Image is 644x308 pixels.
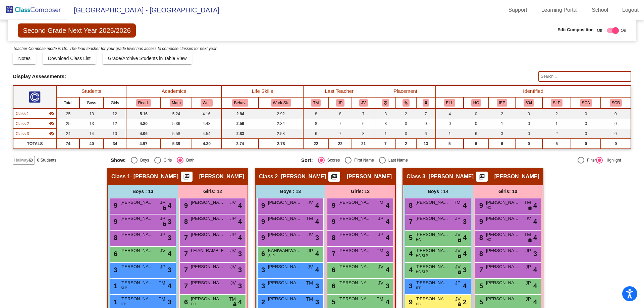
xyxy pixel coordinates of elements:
[43,52,96,64] button: Download Class List
[416,139,436,149] td: 13
[347,173,392,180] span: [PERSON_NAME]
[444,99,455,107] button: ELL
[463,233,467,243] span: 4
[49,131,54,136] mat-icon: visibility
[533,200,537,210] span: 4
[191,215,224,222] span: [PERSON_NAME]
[221,85,303,97] th: Life Skills
[407,218,413,225] span: 7
[161,109,192,119] td: 5.24
[182,250,188,257] span: 7
[238,233,242,243] span: 4
[268,231,302,238] span: [PERSON_NAME]
[396,109,416,119] td: 2
[515,129,542,139] td: 0
[104,129,126,139] td: 10
[161,119,192,129] td: 5.36
[191,231,224,238] span: [PERSON_NAME]
[601,119,631,129] td: 0
[303,97,328,109] th: Tina Mercer
[256,185,325,198] div: Boys : 13
[13,52,36,64] button: Notes
[126,119,161,129] td: 4.80
[330,202,335,209] span: 9
[120,231,154,238] span: [PERSON_NAME]
[464,119,489,129] td: 0
[232,99,248,107] button: Behav.
[104,97,126,109] th: Girls
[454,199,461,206] span: TM
[457,238,462,243] span: lock
[308,231,313,238] span: JV
[352,139,375,149] td: 21
[168,233,171,243] span: 3
[528,205,532,211] span: lock
[601,109,631,119] td: 0
[436,85,631,97] th: Identified
[489,139,515,149] td: 6
[308,199,313,206] span: JV
[580,99,592,107] button: SCA
[161,139,192,149] td: 5.39
[199,173,244,180] span: [PERSON_NAME]
[330,173,338,183] mat-icon: picture_as_pdf
[13,119,56,129] td: Jennifer Wellman - Jennifer Wellman
[329,129,352,139] td: 7
[191,199,224,206] span: [PERSON_NAME]
[352,109,375,119] td: 7
[584,157,596,163] div: Filter
[315,233,319,243] span: 3
[377,247,383,254] span: TM
[497,99,507,107] button: IEP
[182,234,188,241] span: 7
[126,85,221,97] th: Academics
[191,247,224,254] span: LEIANI RAMBLE
[494,173,539,180] span: [PERSON_NAME]
[396,119,416,129] td: 0
[486,247,520,254] span: [PERSON_NAME]
[515,119,542,129] td: 0
[542,109,571,119] td: 2
[278,173,326,180] span: - [PERSON_NAME]
[416,215,449,222] span: [PERSON_NAME]
[436,139,464,149] td: 5
[160,247,165,254] span: JV
[336,99,345,107] button: JP
[18,56,31,61] span: Notes
[416,247,449,254] span: [PERSON_NAME]
[192,129,222,139] td: 4.54
[329,97,352,109] th: Joni Peterson
[557,26,594,33] span: Edit Composition
[329,109,352,119] td: 8
[112,202,117,209] span: 9
[542,119,571,129] td: 1
[303,85,375,97] th: Last Teacher
[67,5,219,15] span: [GEOGRAPHIC_DATA] - [GEOGRAPHIC_DATA]
[168,249,171,259] span: 4
[416,237,421,242] span: HC
[104,109,126,119] td: 12
[120,199,154,206] span: [PERSON_NAME]
[268,247,302,254] span: KAHIWAHIWAONAPALI HEW
[259,119,303,129] td: 2.84
[301,157,487,164] mat-radio-group: Select an option
[259,109,303,119] td: 2.92
[375,97,396,109] th: Keep away students
[489,129,515,139] td: 3
[436,119,464,129] td: 0
[230,215,236,222] span: JP
[436,97,464,109] th: English Language Learner
[416,119,436,129] td: 0
[396,129,416,139] td: 0
[111,157,296,164] mat-radio-group: Select an option
[375,129,396,139] td: 1
[571,97,601,109] th: Student Concern Plan - Academics
[463,217,467,227] span: 3
[597,27,602,34] span: Off
[571,129,601,139] td: 0
[386,200,389,210] span: 4
[325,157,340,163] div: Scores
[457,254,462,259] span: lock
[396,97,416,109] th: Keep with students
[303,109,328,119] td: 8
